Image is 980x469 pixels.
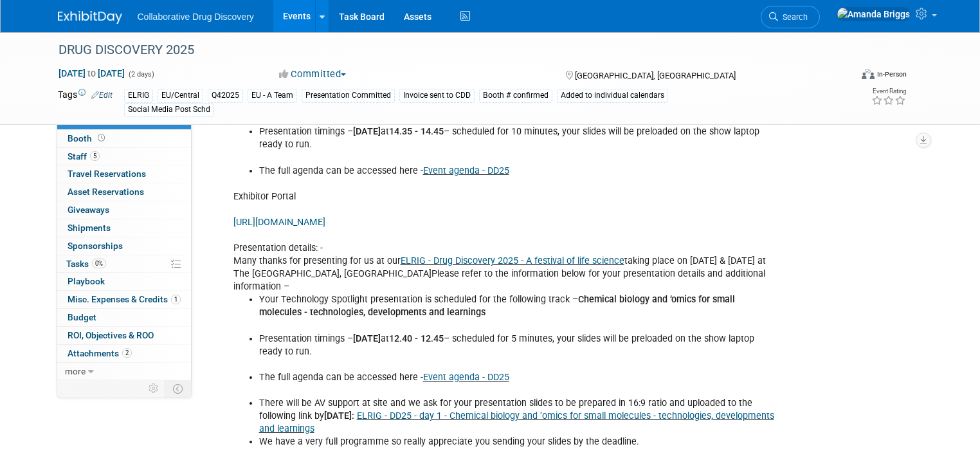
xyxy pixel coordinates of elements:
span: 1 [171,295,181,304]
a: Edit [91,91,113,100]
div: Added to individual calendars [557,89,668,102]
a: Event agenda - DD25 [423,165,509,176]
a: Misc. Expenses & Credits1 [57,291,191,308]
li: Presentation timings – at – scheduled for 10 minutes, your slides will be preloaded on the show l... [259,125,777,151]
span: Asset Reservations [68,187,144,197]
li: Presentation timings – at – scheduled for 5 minutes, your slides will be preloaded on the show la... [259,333,777,358]
a: ELRIG - Drug Discovery 2025 - A festival of life science [401,255,624,266]
span: Collaborative Drug Discovery [138,12,254,22]
a: Staff5 [57,148,191,165]
div: In-Person [876,69,907,79]
span: Travel Reservations [68,169,146,179]
a: Attachments2 [57,345,191,362]
li: The full agenda can be accessed here - [259,165,777,178]
a: Booth [57,130,191,147]
a: Giveaways [57,201,191,219]
a: more [57,363,191,380]
span: 5 [90,151,100,161]
div: Q42025 [208,89,243,102]
span: Booth [68,133,107,143]
a: Search [761,6,820,28]
span: Attachments [68,348,132,358]
span: Budget [68,312,96,322]
span: Misc. Expenses & Credits [68,294,181,304]
a: Event agenda - DD25 [423,372,509,383]
div: Event Rating [871,88,906,95]
span: [DATE] [DATE] [58,68,125,79]
li: There will be AV support at site and we ask for your presentation slides to be prepared in 16:9 r... [259,397,777,436]
div: Booth # confirmed [479,89,552,102]
b: 12.40 - 12.45 [389,333,444,344]
span: 2 [122,348,132,358]
td: Toggle Event Tabs [165,380,191,397]
div: DRUG DISCOVERY 2025 [54,39,835,62]
a: [URL][DOMAIN_NAME] [233,217,325,228]
b: [DATE] [353,126,381,137]
a: Sponsorships [57,237,191,255]
li: We have a very full programme so really appreciate you sending your slides by the deadline. [259,436,777,448]
li: The full agenda can be accessed here - [259,371,777,384]
a: Asset Reservations [57,183,191,201]
a: ELRIG - DD25 - day 1 - Chemical biology and ‘omics for small molecules - technologies, developmen... [259,410,774,434]
span: 0% [92,259,106,268]
span: to [86,68,98,78]
td: Personalize Event Tab Strip [143,380,165,397]
span: Booth not reserved yet [95,133,107,143]
div: EU - A Team [248,89,297,102]
img: Amanda Briggs [837,7,911,21]
div: EU/Central [158,89,203,102]
span: Playbook [68,276,105,286]
span: Staff [68,151,100,161]
span: Search [778,12,808,22]
a: Travel Reservations [57,165,191,183]
a: Playbook [57,273,191,290]
span: Tasks [66,259,106,269]
td: Tags [58,88,113,117]
div: Invoice sent to CDD [399,89,475,102]
span: Shipments [68,223,111,233]
div: Presentation Committed [302,89,395,102]
span: (2 days) [127,70,154,78]
span: Giveaways [68,205,109,215]
a: ROI, Objectives & ROO [57,327,191,344]
b: [DATE] [353,333,381,344]
a: Budget [57,309,191,326]
b: [DATE]: [324,410,354,421]
div: Event Format [781,67,907,86]
span: [GEOGRAPHIC_DATA], [GEOGRAPHIC_DATA] [575,71,736,80]
img: Format-Inperson.png [862,69,875,79]
button: Committed [275,68,351,81]
b: 14.35 - 14.45 [389,126,444,137]
img: ExhibitDay [58,11,122,24]
span: more [65,366,86,376]
a: Tasks0% [57,255,191,273]
li: Your Technology Spotlight presentation is scheduled for the following track – [259,293,777,319]
div: Social Media Post Schd [124,103,214,116]
div: ELRIG [124,89,153,102]
span: Sponsorships [68,241,123,251]
span: ROI, Objectives & ROO [68,330,154,340]
a: Shipments [57,219,191,237]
